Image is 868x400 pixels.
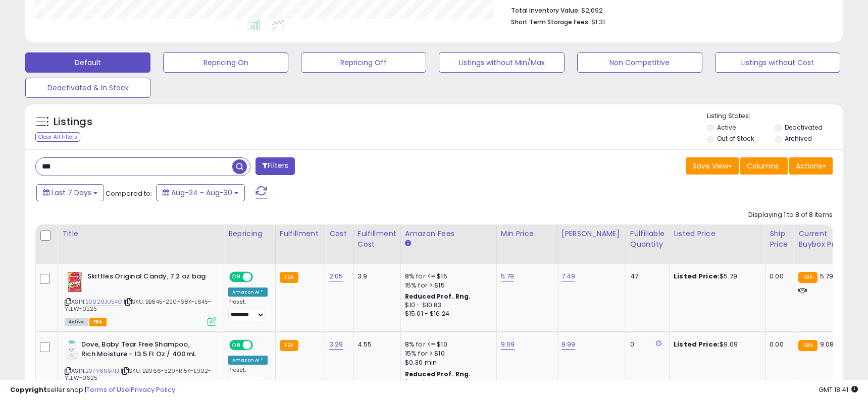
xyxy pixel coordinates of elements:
small: FBA [280,272,298,283]
small: FBA [798,272,817,283]
div: $0.30 min [405,358,489,367]
div: Min Price [501,228,553,239]
div: Displaying 1 to 8 of 8 items [748,210,833,220]
small: FBA [280,340,298,351]
button: Listings without Min/Max [439,52,564,73]
div: 8% for <= $15 [405,272,489,281]
p: Listing States: [707,111,843,121]
span: All listings currently available for purchase on Amazon [65,318,88,326]
div: 0.00 [770,340,786,349]
b: Reduced Prof. Rng. [405,292,471,301]
div: Preset: [228,299,268,321]
div: Amazon AI * [228,288,268,297]
a: 7.49 [561,271,576,281]
div: Title [62,228,220,239]
div: 15% for > $15 [405,281,489,290]
div: $15.01 - $16.24 [405,310,489,318]
div: 15% for > $10 [405,349,489,358]
button: Actions [789,157,833,175]
div: Fulfillable Quantity [630,228,665,250]
button: Repricing Off [301,52,426,73]
div: 8% for <= $10 [405,340,489,349]
div: $9.09 [674,340,757,349]
div: 3.9 [358,272,393,281]
button: Deactivated & In Stock [25,78,150,98]
a: B07V6N5R1J [85,367,119,375]
div: Current Buybox Price [798,228,850,250]
div: ASIN: [65,272,216,325]
div: Fulfillment [280,228,321,239]
img: 31XhffPsT1L._SL40_.jpg [65,340,79,360]
span: 2025-09-8 18:41 GMT [819,385,858,394]
span: 9.08 [820,339,834,349]
button: Repricing On [163,52,288,73]
label: Archived [785,134,812,143]
span: Aug-24 - Aug-30 [171,188,232,198]
a: 9.99 [561,339,576,350]
span: | SKU: BB645-220-68K-L645-YLLW-0225 [65,298,211,313]
label: Active [717,123,736,132]
span: ON [230,341,243,350]
div: 47 [630,272,661,281]
button: Aug-24 - Aug-30 [156,184,245,201]
a: 5.79 [501,271,515,281]
div: $10 - $10.83 [405,301,489,310]
span: OFF [251,341,268,350]
b: Total Inventory Value: [511,6,580,15]
div: 0 [630,340,661,349]
div: ASIN: [65,340,216,394]
span: ON [230,273,243,281]
div: [PERSON_NAME] [561,228,622,239]
span: 5.79 [820,271,834,281]
b: Short Term Storage Fees: [511,18,590,26]
b: Listed Price: [674,271,720,281]
small: Amazon Fees. [405,239,411,248]
div: Cost [329,228,349,239]
button: Filters [256,157,295,175]
span: Compared to: [106,189,152,198]
img: 51YrRCYQDfL._SL40_.jpg [65,272,85,292]
a: 9.09 [501,339,515,350]
span: Columns [747,161,779,171]
button: Non Competitive [577,52,702,73]
a: Terms of Use [86,385,129,394]
label: Out of Stock [717,134,754,143]
b: Skittles Original Candy, 7.2 oz bag [87,272,210,284]
small: FBA [798,340,817,351]
b: Listed Price: [674,339,720,349]
div: $5.79 [674,272,757,281]
label: Deactivated [785,123,823,132]
span: $1.31 [591,17,605,27]
div: Preset: [228,367,268,389]
span: Last 7 Days [52,188,91,198]
span: FBA [89,318,107,326]
h5: Listings [54,115,92,129]
div: Amazon Fees [405,228,492,239]
div: Fulfillment Cost [358,228,396,250]
button: Last 7 Days [36,184,104,201]
div: Repricing [228,228,271,239]
b: Reduced Prof. Rng. [405,370,471,378]
a: Privacy Policy [131,385,175,394]
span: OFF [251,273,268,281]
button: Columns [740,157,788,175]
div: 0.00 [770,272,786,281]
a: B0029JU54G [85,298,122,306]
div: 4.55 [358,340,393,349]
div: seller snap | | [10,385,175,395]
button: Save View [686,157,739,175]
strong: Copyright [10,385,47,394]
button: Default [25,52,150,73]
button: Listings without Cost [715,52,840,73]
b: Dove, Baby Tear Free Shampoo, Rich Moisture - 13.5 Fl Oz / 400mL [81,340,204,361]
div: Ship Price [770,228,790,250]
li: $2,692 [511,4,825,16]
div: Clear All Filters [35,132,80,142]
a: 3.29 [329,339,343,350]
span: | SKU: BB966-329-R15K-L902-YLLW-0625 [65,367,212,382]
div: Listed Price [674,228,761,239]
div: Amazon AI * [228,356,268,365]
a: 2.05 [329,271,343,281]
